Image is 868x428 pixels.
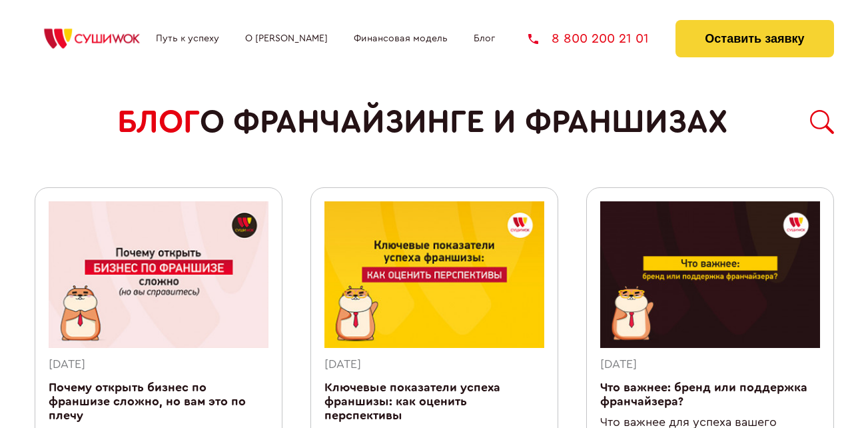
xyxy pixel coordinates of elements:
div: [DATE] [600,358,820,372]
span: 8 800 200 21 01 [552,32,649,45]
a: 8 800 200 21 01 [528,32,649,45]
button: Оставить заявку [675,20,833,57]
a: Ключевые показатели успеха франшизы: как оценить перспективы [324,382,500,421]
span: БЛОГ [117,104,200,141]
a: О [PERSON_NAME] [245,33,328,44]
a: Что важнее: бренд или поддержка франчайзера? [600,382,807,407]
a: Блог [474,33,495,44]
div: [DATE] [49,358,268,372]
a: Почему открыть бизнес по франшизе сложно, но вам это по плечу [49,382,246,421]
div: [DATE] [324,358,544,372]
a: Финансовая модель [354,33,448,44]
a: Путь к успеху [156,33,219,44]
span: о франчайзинге и франшизах [200,104,727,141]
